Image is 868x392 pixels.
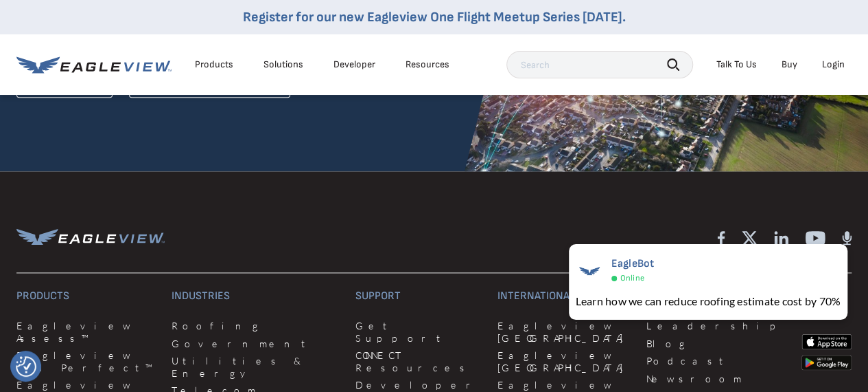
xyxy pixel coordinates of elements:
a: Roofing [172,320,339,332]
div: Login [822,58,845,71]
span: EagleBot [611,257,655,270]
a: Buy [782,58,797,71]
a: Blog [646,338,785,350]
a: Developer [355,379,481,391]
img: apple-app-store.png [801,334,852,349]
img: google-play-store_b9643a.png [801,355,852,370]
div: Learn how we can reduce roofing estimate cost by 70% [576,293,841,309]
div: Products [195,58,233,71]
a: Utilities & Energy [172,355,339,379]
div: Resources [406,58,449,71]
img: EagleBot [576,257,603,285]
div: Solutions [263,58,303,71]
a: Register for our new Eagleview One Flight Meetup Series [DATE]. [243,9,626,25]
a: Podcast [646,355,785,367]
a: Get Support [355,320,481,344]
button: Consent Preferences [16,356,36,377]
img: Revisit consent button [16,356,36,377]
input: Search [506,51,693,78]
h3: Support [355,290,481,303]
a: Eagleview [GEOGRAPHIC_DATA] [497,320,630,344]
h3: Products [16,290,155,303]
a: Eagleview [GEOGRAPHIC_DATA] [497,349,630,373]
a: Newsroom [646,373,785,385]
a: Eagleview Bid Perfect™ [16,349,155,373]
h3: Industries [172,290,339,303]
div: Talk To Us [716,58,757,71]
a: Government [172,338,339,350]
a: Eagleview Assess™ [16,320,155,344]
h3: International [497,290,630,303]
span: Online [620,273,644,283]
a: CONNECT Resources [355,349,481,373]
a: Developer [333,58,375,71]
